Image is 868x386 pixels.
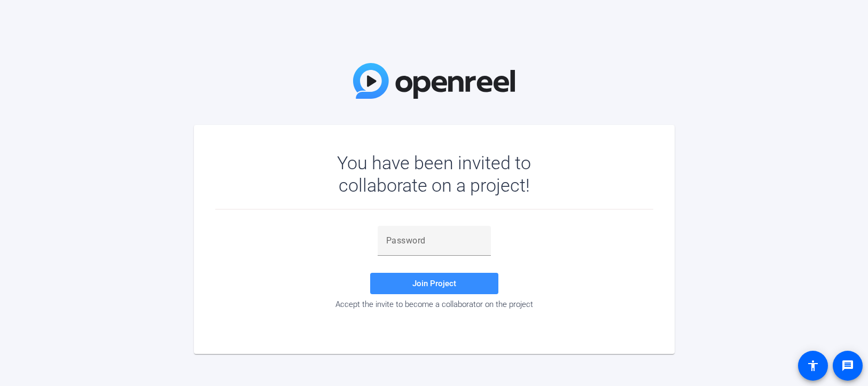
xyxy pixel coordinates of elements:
[807,359,819,372] mat-icon: accessibility
[386,234,482,247] input: Password
[353,63,515,99] img: OpenReel Logo
[841,359,854,372] mat-icon: message
[306,152,562,196] div: You have been invited to collaborate on a project!
[412,279,456,288] span: Join Project
[215,300,653,309] div: Accept the invite to become a collaborator on the project
[370,273,498,294] button: Join Project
